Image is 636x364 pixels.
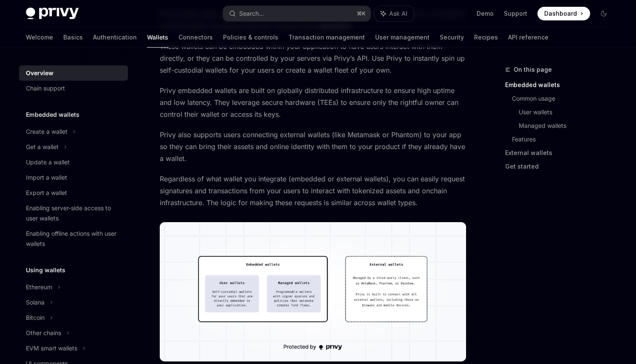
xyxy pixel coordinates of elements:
[26,83,65,93] div: Chain support
[26,343,77,353] div: EVM smart wallets
[19,155,128,170] a: Update a wallet
[26,313,45,323] div: Bitcoin
[519,105,617,119] a: User wallets
[19,81,128,96] a: Chain support
[19,200,128,226] a: Enabling server-side access to user wallets
[26,68,54,78] div: Overview
[288,27,365,48] a: Transaction management
[597,7,611,20] button: Toggle dark mode
[160,129,466,164] span: Privy also supports users connecting external wallets (like Metamask or Phantom) to your app so t...
[26,27,53,48] a: Welcome
[477,9,494,18] a: Demo
[26,328,61,338] div: Other chains
[505,78,617,92] a: Embedded wallets
[389,9,407,18] span: Ask AI
[544,9,577,18] span: Dashboard
[160,222,466,361] img: images/walletoverview.png
[514,65,552,75] span: On this page
[160,173,466,209] span: Regardless of what wallet you integrate (embedded or external wallets), you can easily request si...
[440,27,464,48] a: Security
[19,185,128,200] a: Export a wallet
[26,127,68,137] div: Create a wallet
[519,119,617,133] a: Managed wallets
[160,85,466,120] span: Privy embedded wallets are built on globally distributed infrastructure to ensure high uptime and...
[357,10,365,17] span: ⌘ K
[512,133,617,146] a: Features
[26,265,65,275] h5: Using wallets
[63,27,83,48] a: Basics
[147,27,168,48] a: Wallets
[239,8,264,19] div: Search...
[537,7,590,20] a: Dashboard
[26,282,52,292] div: Ethereum
[19,65,128,81] a: Overview
[26,188,67,198] div: Export a wallet
[505,160,617,173] a: Get started
[508,27,548,48] a: API reference
[26,157,70,167] div: Update a wallet
[505,146,617,160] a: External wallets
[375,6,413,21] button: Ask AI
[178,27,213,48] a: Connectors
[93,27,137,48] a: Authentication
[223,27,278,48] a: Policies & controls
[19,170,128,185] a: Import a wallet
[375,27,430,48] a: User management
[26,172,67,183] div: Import a wallet
[26,229,123,249] div: Enabling offline actions with user wallets
[26,8,79,20] img: dark logo
[26,110,79,120] h5: Embedded wallets
[512,92,617,105] a: Common usage
[504,9,527,18] a: Support
[19,226,128,251] a: Enabling offline actions with user wallets
[26,142,59,152] div: Get a wallet
[160,40,466,76] span: These wallets can be embedded within your application to have users interact with them directly, ...
[223,6,370,21] button: Search...⌘K
[26,297,45,308] div: Solana
[474,27,498,48] a: Recipes
[26,203,123,223] div: Enabling server-side access to user wallets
